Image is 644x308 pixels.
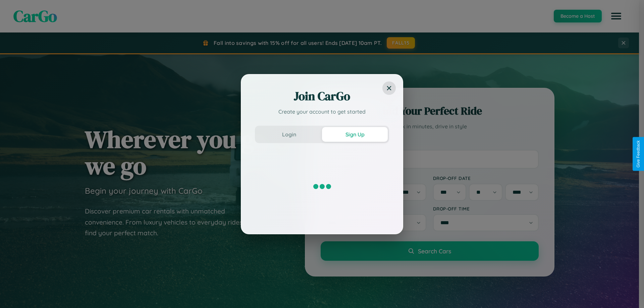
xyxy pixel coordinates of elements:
h2: Join CarGo [255,88,389,104]
button: Login [256,127,322,142]
div: Give Feedback [636,140,641,168]
p: Create your account to get started [255,108,389,116]
iframe: Intercom live chat [7,285,23,301]
button: Sign Up [322,127,388,142]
